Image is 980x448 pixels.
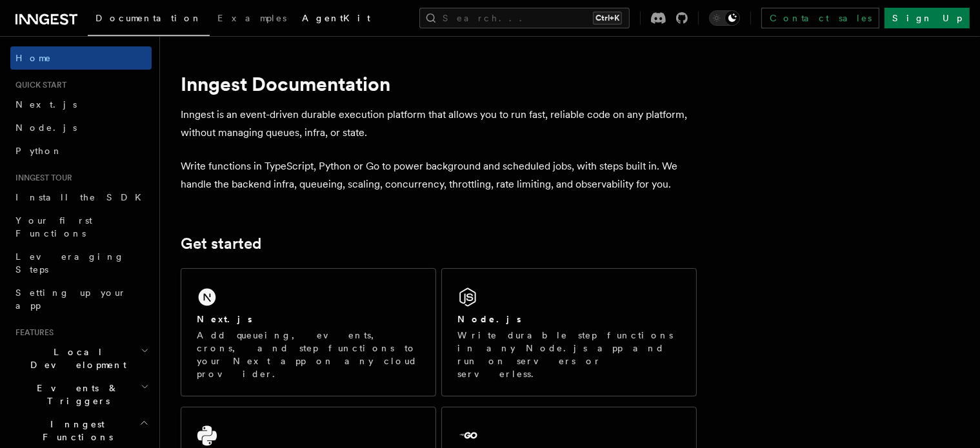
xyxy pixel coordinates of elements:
a: Your first Functions [10,209,152,245]
span: Inngest tour [10,173,72,183]
span: Events & Triggers [10,382,141,407]
a: Documentation [88,4,210,36]
span: Next.js [15,99,77,110]
a: Node.js [10,116,152,139]
a: Python [10,139,152,162]
span: Python [15,146,63,156]
a: Get started [181,235,261,253]
a: Next.js [10,93,152,116]
span: Local Development [10,346,141,371]
p: Write durable step functions in any Node.js app and run on servers or serverless. [457,329,681,380]
a: Next.jsAdd queueing, events, crons, and step functions to your Next app on any cloud provider. [181,268,436,396]
h2: Next.js [197,313,252,326]
span: Your first Functions [15,215,92,239]
p: Add queueing, events, crons, and step functions to your Next app on any cloud provider. [197,329,420,380]
span: AgentKit [302,13,370,23]
a: Home [10,46,152,70]
a: Install the SDK [10,186,152,209]
button: Toggle dark mode [709,10,740,26]
p: Write functions in TypeScript, Python or Go to power background and scheduled jobs, with steps bu... [181,157,697,193]
kbd: Ctrl+K [593,12,622,24]
span: Quick start [10,80,66,90]
a: Examples [210,4,294,35]
span: Node.js [15,122,77,133]
h1: Inngest Documentation [181,72,697,95]
h2: Node.js [457,313,521,326]
p: Inngest is an event-driven durable execution platform that allows you to run fast, reliable code ... [181,106,697,142]
span: Leveraging Steps [15,251,125,275]
a: Contact sales [761,8,879,28]
a: Setting up your app [10,281,152,317]
button: Search...Ctrl+K [419,8,630,28]
a: AgentKit [294,4,378,35]
button: Events & Triggers [10,376,152,413]
a: Leveraging Steps [10,245,152,281]
span: Inngest Functions [10,418,139,443]
a: Sign Up [885,8,970,28]
span: Setting up your app [15,287,126,311]
span: Documentation [95,13,202,23]
button: Local Development [10,340,152,376]
span: Features [10,327,54,338]
span: Home [15,52,52,64]
span: Install the SDK [15,192,149,202]
span: Examples [217,13,286,23]
a: Node.jsWrite durable step functions in any Node.js app and run on servers or serverless. [441,268,697,396]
